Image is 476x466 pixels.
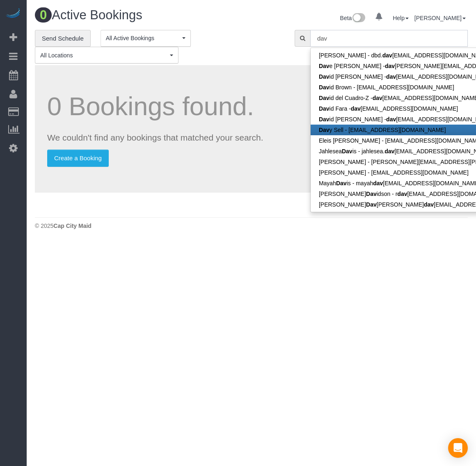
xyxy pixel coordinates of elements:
img: Automaid Logo [5,8,21,20]
strong: dav [351,105,361,112]
h1: Active Bookings [35,8,245,22]
strong: dav [373,95,382,101]
span: All Active Bookings [106,34,180,42]
input: Enter the first 3 letters of the name to search [310,30,468,47]
strong: Cap City Maid [53,223,92,229]
strong: Dav [366,201,377,208]
strong: dav [386,116,396,123]
div: © 2025 [35,222,468,230]
button: All Locations [35,47,178,64]
strong: dav [382,52,392,59]
strong: dav [424,201,434,208]
strong: Dav [319,105,330,112]
strong: dav [386,73,396,80]
strong: dav [384,148,394,155]
strong: dav [373,180,383,186]
img: New interface [352,13,365,24]
h1: 0 Bookings found. [47,92,346,120]
strong: Dav [319,84,330,91]
strong: Dav [319,73,330,80]
strong: Dav [319,63,330,69]
strong: Dav [319,95,330,101]
strong: dav [385,63,395,69]
span: 0 [35,7,52,23]
strong: Dav [319,127,330,133]
a: [PERSON_NAME] [414,15,466,21]
strong: Dav [366,191,377,197]
a: Help [393,15,409,21]
p: We couldn't find any bookings that matched your search. [47,132,346,143]
a: Beta [340,15,366,21]
strong: Dav [342,148,352,155]
strong: Dav [336,180,347,186]
a: Send Schedule [35,30,91,47]
div: Open Intercom Messenger [448,438,468,458]
button: All Active Bookings [101,30,191,47]
strong: Dav [319,116,330,123]
span: All Locations [40,51,168,59]
a: Create a Booking [47,150,109,167]
strong: dav [397,191,407,197]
